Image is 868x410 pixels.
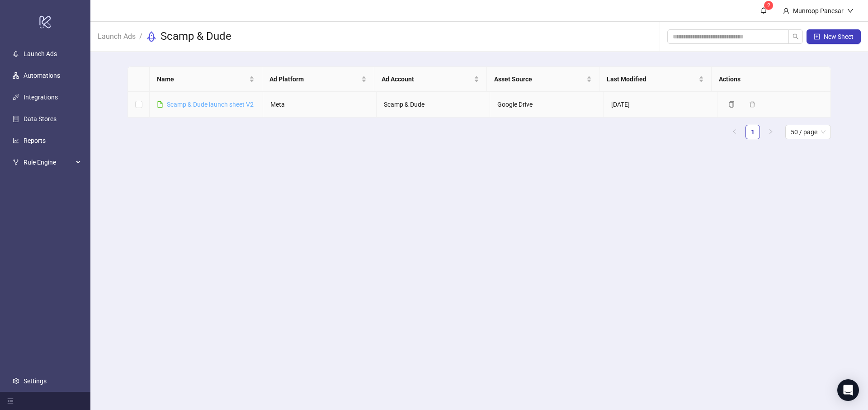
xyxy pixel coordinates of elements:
[13,159,19,165] span: fork
[728,101,735,108] span: copy
[24,115,57,123] a: Data Stores
[490,92,604,118] td: Google Drive
[814,33,820,40] span: plus-square
[157,101,163,108] span: file
[837,379,859,401] div: Open Intercom Messenger
[494,74,585,84] span: Asset Source
[760,7,767,14] span: bell
[146,31,157,42] span: rocket
[167,101,254,108] a: Scamp & Dude launch sheet V2
[785,125,831,139] div: Page Size
[749,101,755,108] span: delete
[604,92,717,118] td: [DATE]
[793,33,799,40] span: search
[783,8,789,14] span: user
[791,125,826,139] span: 50 / page
[847,8,854,14] span: down
[745,125,760,139] li: 1
[727,125,742,139] button: left
[789,6,847,16] div: Munroop Panesar
[377,92,490,118] td: Scamp & Dude
[24,377,47,385] a: Settings
[767,2,770,9] span: 2
[764,1,773,10] sup: 2
[732,129,737,134] span: left
[24,137,46,144] a: Reports
[382,74,472,84] span: Ad Account
[24,94,58,101] a: Integrations
[764,125,778,139] li: Next Page
[150,67,262,92] th: Name
[160,29,231,44] h3: Scamp & Dude
[269,74,360,84] span: Ad Platform
[764,125,778,139] button: right
[263,92,377,118] td: Meta
[7,398,14,404] span: menu-fold
[157,74,247,84] span: Name
[807,29,861,44] button: New Sheet
[487,67,599,92] th: Asset Source
[374,67,487,92] th: Ad Account
[768,129,774,134] span: right
[599,67,712,92] th: Last Modified
[727,125,742,139] li: Previous Page
[712,67,824,92] th: Actions
[139,29,142,44] li: /
[96,31,137,41] a: Launch Ads
[24,153,73,171] span: Rule Engine
[824,33,854,40] span: New Sheet
[746,125,759,139] a: 1
[607,74,697,84] span: Last Modified
[262,67,375,92] th: Ad Platform
[24,50,57,57] a: Launch Ads
[24,72,60,79] a: Automations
